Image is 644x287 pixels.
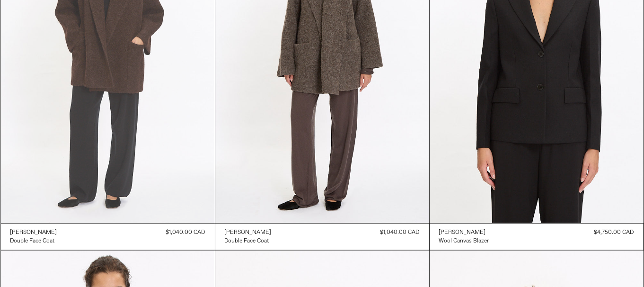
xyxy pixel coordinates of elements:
[10,237,55,245] div: Double Face Coat
[439,237,489,245] a: Wool Canvas Blazer
[10,228,57,237] a: [PERSON_NAME]
[439,229,486,237] div: [PERSON_NAME]
[225,228,272,237] a: [PERSON_NAME]
[439,228,489,237] a: [PERSON_NAME]
[594,228,634,237] div: $4,750.00 CAD
[439,237,489,245] div: Wool Canvas Blazer
[380,228,420,237] div: $1,040.00 CAD
[10,229,57,237] div: [PERSON_NAME]
[225,229,272,237] div: [PERSON_NAME]
[225,237,272,245] a: Double Face Coat
[225,237,269,245] div: Double Face Coat
[166,228,205,237] div: $1,040.00 CAD
[10,237,57,245] a: Double Face Coat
